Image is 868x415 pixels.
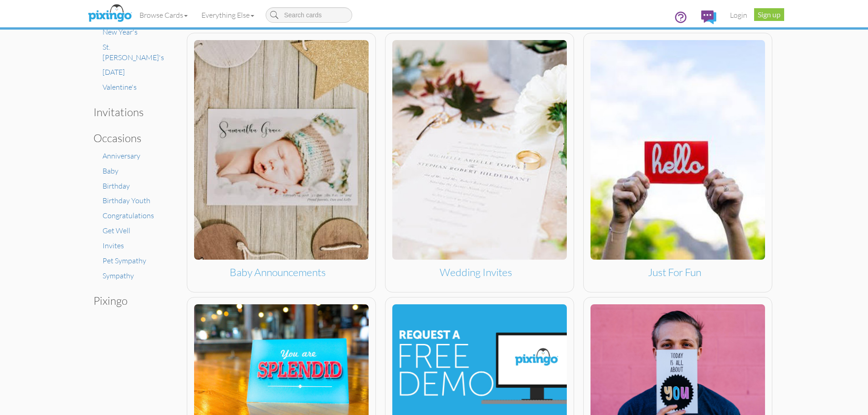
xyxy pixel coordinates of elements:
a: Just for Fun [583,33,772,292]
a: Baby [103,166,118,175]
h3: Wedding Invites [392,266,560,278]
a: Invites [103,241,124,250]
a: Sign up [754,8,784,21]
input: Search cards [266,7,352,23]
img: comments.svg [701,10,716,24]
a: St. [PERSON_NAME]'s [103,42,164,62]
a: Birthday [103,181,130,190]
h3: invitations [93,106,159,118]
a: Anniversary [103,151,140,160]
a: Browse Cards [133,4,195,26]
a: Valentine's [103,82,137,92]
a: Congratulations [103,211,154,220]
a: Sympathy [103,271,134,280]
h3: occasions [93,132,159,144]
img: category_001.jpg [194,40,369,260]
h3: Baby Announcements [194,266,362,278]
iframe: Chat [868,415,868,415]
a: Everything Else [195,4,261,26]
a: Login [723,4,754,26]
a: Get Well [103,226,130,235]
img: category_003.jpg [591,40,765,260]
a: Wedding Invites [385,33,574,292]
a: [DATE] [103,67,125,77]
a: Pet Sympathy [103,256,146,265]
a: Birthday Youth [103,196,150,205]
a: Baby Announcements [187,33,376,292]
h3: pixingo [93,295,159,307]
img: category_002.jpg [392,40,567,260]
h3: Just for Fun [591,266,758,278]
a: New Year's [103,27,138,36]
img: pixingo logo [86,2,134,25]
